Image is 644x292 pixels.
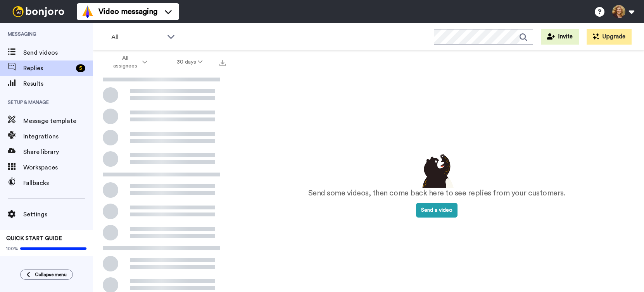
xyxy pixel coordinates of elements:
span: Share library [23,147,93,157]
img: vm-color.svg [81,5,94,18]
span: Fallbacks [23,178,93,188]
span: 100% [6,245,18,252]
img: results-emptystates.png [418,152,456,188]
span: Replies [23,64,73,73]
button: Export all results that match these filters now. [217,56,228,68]
span: Settings [23,210,93,219]
span: Integrations [23,132,93,141]
button: Invite [541,29,579,45]
span: Video messaging [98,6,157,17]
span: Collapse menu [35,271,67,278]
button: Send a video [416,203,458,218]
button: Collapse menu [20,270,73,280]
button: Upgrade [587,29,632,45]
span: Results [23,79,93,88]
span: Message template [23,116,93,126]
span: All [111,33,163,42]
img: export.svg [219,60,226,66]
div: 5 [76,64,85,72]
a: Send a video [416,207,458,213]
span: Send videos [23,48,93,57]
button: All assignees [95,51,162,73]
span: QUICK START GUIDE [6,236,62,241]
p: Send some videos, then come back here to see replies from your customers. [308,188,566,199]
img: bj-logo-header-white.svg [9,6,67,17]
button: 30 days [162,55,218,69]
span: Workspaces [23,163,93,172]
span: All assignees [109,54,141,70]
